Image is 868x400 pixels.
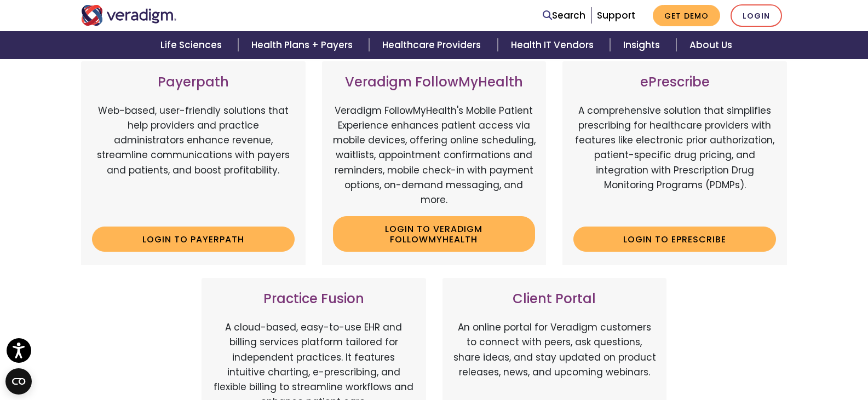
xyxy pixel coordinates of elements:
a: Login [731,4,782,27]
h3: ePrescribe [573,74,776,90]
h3: Practice Fusion [212,291,415,307]
p: Web-based, user-friendly solutions that help providers and practice administrators enhance revenu... [92,103,295,218]
img: Veradigm logo [81,5,177,26]
a: Get Demo [653,5,720,26]
h3: Payerpath [92,74,295,90]
a: Insights [610,31,676,59]
a: Support [597,9,635,22]
p: Veradigm FollowMyHealth's Mobile Patient Experience enhances patient access via mobile devices, o... [333,103,536,207]
h3: Veradigm FollowMyHealth [333,74,536,90]
a: Health Plans + Payers [238,31,369,59]
button: Open CMP widget [5,368,32,395]
a: Healthcare Providers [369,31,497,59]
a: Life Sciences [147,31,238,59]
a: Health IT Vendors [498,31,610,59]
a: Login to ePrescribe [573,227,776,252]
a: About Us [676,31,745,59]
a: Search [543,8,585,23]
a: Login to Payerpath [92,227,295,252]
iframe: Drift Chat Widget [658,321,855,387]
h3: Client Portal [453,291,656,307]
p: A comprehensive solution that simplifies prescribing for healthcare providers with features like ... [573,103,776,218]
a: Login to Veradigm FollowMyHealth [333,216,536,252]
